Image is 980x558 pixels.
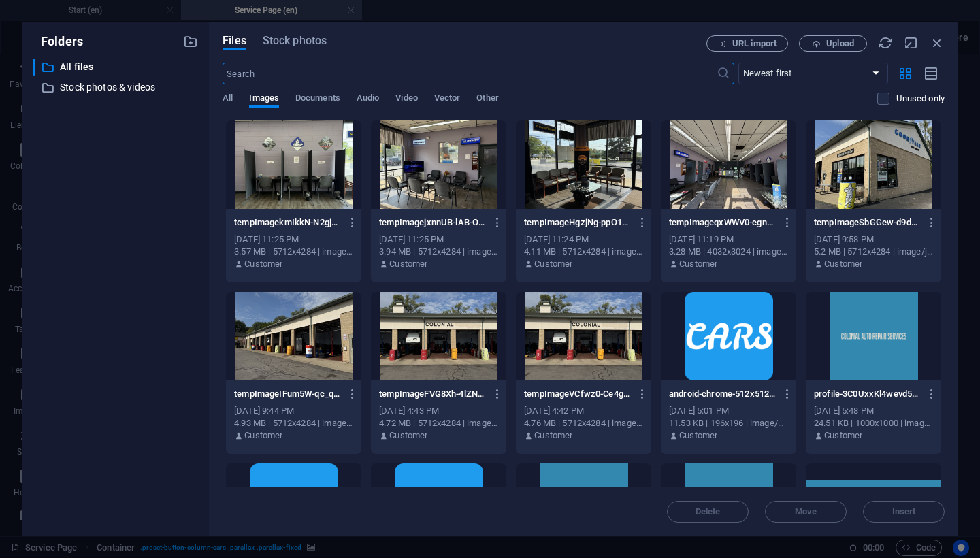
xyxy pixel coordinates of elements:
[379,216,485,229] p: tempImagejxnnUB-lAB-O-ZninxJlDIvuXC10Q.jpg
[896,93,945,105] p: Displays only files that are not in use on the website. Files added during this session can still...
[33,59,35,76] div: ​
[524,233,643,246] div: [DATE] 11:24 PM
[524,388,630,400] p: tempImageVCfwz0-Ce4gxgUnaONT-SoMoFkITg.jpg
[5,5,96,17] a: Skip to main content
[534,429,572,442] p: Customer
[878,35,893,50] i: Reload
[524,417,643,429] div: 4.76 MB | 5712x4284 | image/jpeg
[824,429,862,442] p: Customer
[33,79,198,96] div: Stock photos & videos
[732,39,777,48] span: URL import
[669,405,788,417] div: [DATE] 5:01 PM
[234,405,353,417] div: [DATE] 9:44 PM
[669,233,788,246] div: [DATE] 11:19 PM
[183,34,198,49] i: Create new folder
[826,39,854,48] span: Upload
[904,35,919,50] i: Minimize
[799,35,867,52] button: Upload
[357,90,379,109] span: Audio
[234,417,353,429] div: 4.93 MB | 5712x4284 | image/jpeg
[295,90,340,109] span: Documents
[379,246,498,258] div: 3.94 MB | 5712x4284 | image/jpeg
[389,429,427,442] p: Customer
[60,59,173,75] p: All files
[706,35,788,52] button: URL import
[824,258,862,270] p: Customer
[244,429,282,442] p: Customer
[814,405,933,417] div: [DATE] 5:48 PM
[524,216,630,229] p: tempImageHgzjNg-ppO1kMeKWG0T-8i--C57XA.jpg
[249,90,279,109] span: Images
[669,388,775,400] p: android-chrome-512x512-JTNbaDuYhfnxoW3lJxuvqQ-413H097rfKKP017u_IpIIw-TwnAk77GkMPzbR7hnubmsw.png
[33,33,83,50] p: Folders
[679,258,717,270] p: Customer
[263,33,327,49] span: Stock photos
[234,233,353,246] div: [DATE] 11:25 PM
[814,216,920,229] p: tempImageSbGGew-d9d2jcQm-6ZTtg9X-PoaQQ.jpg
[379,388,485,400] p: tempImageFVG8Xh-4lZNF3F8LxupM5gYCZEZPA.jpg
[814,233,933,246] div: [DATE] 9:58 PM
[395,90,417,109] span: Video
[524,246,643,258] div: 4.11 MB | 5712x4284 | image/jpeg
[524,405,643,417] div: [DATE] 4:42 PM
[379,417,498,429] div: 4.72 MB | 5712x4284 | image/jpeg
[679,429,717,442] p: Customer
[814,417,933,429] div: 24.51 KB | 1000x1000 | image/png
[60,80,173,95] p: Stock photos & videos
[234,246,353,258] div: 3.57 MB | 5712x4284 | image/jpeg
[534,258,572,270] p: Customer
[669,216,775,229] p: tempImageqxWWV0-cgnnGcZzfMcxLHMWCRBfGA.jpg
[669,417,788,429] div: 11.53 KB | 196x196 | image/png
[223,63,716,84] input: Search
[234,388,340,400] p: tempImageIFum5W-qc_qi0OC-9IKYFj2MbJCKg.jpg
[814,246,933,258] div: 5.2 MB | 5712x4284 | image/jpeg
[814,388,920,400] p: profile-3C0UxxKl4wevd5moapinog.png
[669,246,788,258] div: 3.28 MB | 4032x3024 | image/jpeg
[389,258,427,270] p: Customer
[234,216,340,229] p: tempImagekmIkkN-N2gjMqpaLlpFz6RGkF86Sw.jpg
[379,233,498,246] div: [DATE] 11:25 PM
[223,90,233,109] span: All
[476,90,498,109] span: Other
[930,35,945,50] i: Close
[223,33,246,49] span: Files
[434,90,461,109] span: Vector
[379,405,498,417] div: [DATE] 4:43 PM
[244,258,282,270] p: Customer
